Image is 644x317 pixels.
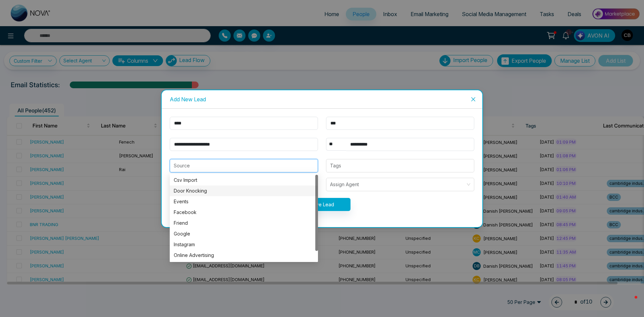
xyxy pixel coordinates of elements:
[174,209,314,216] div: Facebook
[294,198,351,211] button: Save Lead
[170,207,318,218] div: Facebook
[170,196,318,207] div: Events
[170,250,318,261] div: Online Advertising
[174,219,314,227] div: Friend
[174,230,314,237] div: Google
[170,96,474,103] div: Add New Lead
[170,186,318,196] div: Door Knocking
[174,198,314,205] div: Events
[170,175,318,186] div: Csv Import
[174,187,314,195] div: Door Knocking
[464,90,482,108] button: Close
[621,294,637,310] iframe: Intercom live chat
[170,218,318,228] div: Friend
[471,97,476,102] span: close
[170,239,318,250] div: Instagram
[174,176,314,184] div: Csv Import
[174,252,314,259] div: Online Advertising
[170,228,318,239] div: Google
[174,241,314,248] div: Instagram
